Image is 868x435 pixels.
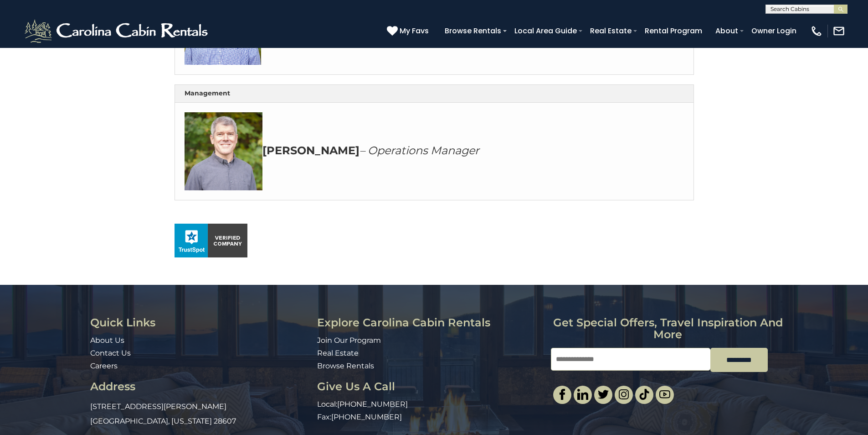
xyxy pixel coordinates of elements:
h3: Address [90,381,310,393]
a: Careers [90,362,118,370]
p: Local: [317,399,544,410]
a: [PHONE_NUMBER] [337,400,408,409]
a: Real Estate [317,349,359,357]
img: mail-regular-white.png [832,25,845,37]
h3: Quick Links [90,317,310,329]
em: – Operations Manager [360,144,479,157]
strong: [PERSON_NAME] [262,144,360,157]
span: My Favs [400,25,429,37]
a: Owner Login [747,23,801,39]
h3: Give Us A Call [317,381,544,393]
img: instagram-single.svg [618,389,629,400]
h3: Explore Carolina Cabin Rentals [317,317,544,329]
a: My Favs [387,25,431,37]
a: Rental Program [640,23,707,39]
img: twitter-single.svg [598,389,609,400]
a: Browse Rentals [317,362,374,370]
img: tiktok.svg [639,389,650,400]
h3: Get special offers, travel inspiration and more [551,317,785,341]
a: [PHONE_NUMBER] [331,413,402,421]
p: Fax: [317,412,544,423]
img: linkedin-single.svg [577,389,588,400]
img: phone-regular-white.png [810,25,823,37]
a: Browse Rentals [440,23,506,39]
a: Contact Us [90,349,131,357]
a: Real Estate [586,23,636,39]
img: youtube-light.svg [659,389,670,400]
img: facebook-single.svg [557,389,568,400]
img: seal_horizontal.png [175,224,247,257]
a: About [711,23,743,39]
img: White-1-2.png [23,17,212,45]
strong: Management [185,89,230,97]
a: Join Our Program [317,336,381,345]
a: Local Area Guide [510,23,581,39]
a: About Us [90,336,124,345]
p: [STREET_ADDRESS][PERSON_NAME] [GEOGRAPHIC_DATA], [US_STATE] 28607 [90,399,310,429]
